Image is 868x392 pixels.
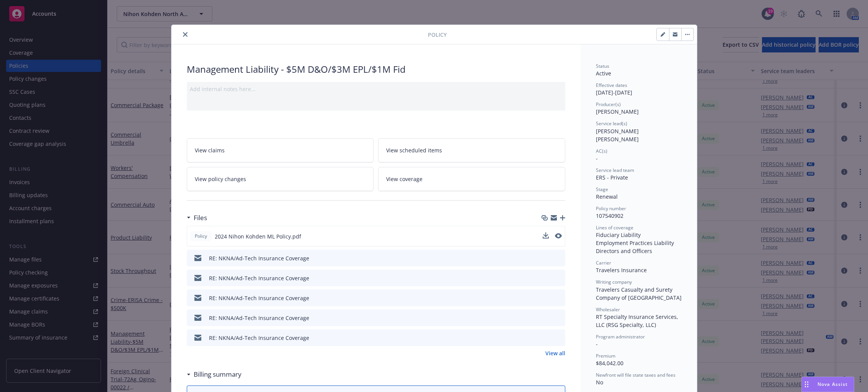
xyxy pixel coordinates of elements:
[596,313,680,328] span: RT Specialty Insurance Services, LLC (RSG Specialty, LLC)
[596,174,628,181] span: ERS - Private
[378,167,565,191] a: View coverage
[215,232,301,240] span: 2024 Nihon Kohden ML Policy.pdf
[596,82,682,96] div: [DATE] - [DATE]
[802,377,811,392] div: Drag to move
[543,294,549,302] button: download file
[187,369,241,379] div: Billing summary
[555,334,562,342] button: preview file
[555,232,562,240] button: preview file
[596,379,603,386] span: No
[209,294,309,302] div: RE: NKNA/Ad-Tech Insurance Coverage
[555,294,562,302] button: preview file
[378,138,565,162] a: View scheduled items
[596,333,645,340] span: Program administrator
[545,349,565,357] a: View all
[596,186,608,193] span: Stage
[596,231,682,239] div: Fiduciary Liability
[596,372,675,378] span: Newfront will file state taxes and fees
[187,167,374,191] a: View policy changes
[543,232,549,238] button: download file
[596,247,682,255] div: Directors and Officers
[596,82,627,88] span: Effective dates
[555,233,562,238] button: preview file
[596,359,623,367] span: $84,042.00
[596,212,623,219] span: 107540902
[596,260,611,266] span: Carrier
[596,193,618,200] span: Renewal
[596,70,611,77] span: Active
[209,254,309,262] div: RE: NKNA/Ad-Tech Insurance Coverage
[195,146,225,154] span: View claims
[555,314,562,322] button: preview file
[386,146,442,154] span: View scheduled items
[543,254,549,262] button: download file
[386,175,423,183] span: View coverage
[187,138,374,162] a: View claims
[209,334,309,342] div: RE: NKNA/Ad-Tech Insurance Coverage
[555,274,562,282] button: preview file
[428,31,447,39] span: Policy
[596,266,647,274] span: Travelers Insurance
[596,127,640,143] span: [PERSON_NAME] [PERSON_NAME]
[596,148,607,154] span: AC(s)
[543,334,549,342] button: download file
[187,213,207,223] div: Files
[194,213,207,223] h3: Files
[193,233,209,240] span: Policy
[596,306,620,313] span: Wholesaler
[195,175,246,183] span: View policy changes
[817,381,848,387] span: Nova Assist
[596,108,639,115] span: [PERSON_NAME]
[596,63,609,69] span: Status
[187,63,565,76] div: Management Liability - $5M D&O/$3M EPL/$1M Fid
[596,155,598,162] span: -
[543,274,549,282] button: download file
[596,205,626,212] span: Policy number
[596,340,598,348] span: -
[596,353,615,359] span: Premium
[555,254,562,262] button: preview file
[190,85,562,93] div: Add internal notes here...
[209,274,309,282] div: RE: NKNA/Ad-Tech Insurance Coverage
[596,167,634,173] span: Service lead team
[596,224,633,231] span: Lines of coverage
[543,314,549,322] button: download file
[596,101,621,108] span: Producer(s)
[209,314,309,322] div: RE: NKNA/Ad-Tech Insurance Coverage
[194,369,241,379] h3: Billing summary
[596,279,632,285] span: Writing company
[596,239,682,247] div: Employment Practices Liability
[181,30,190,39] button: close
[801,377,854,392] button: Nova Assist
[596,286,682,301] span: Travelers Casualty and Surety Company of [GEOGRAPHIC_DATA]
[543,232,549,240] button: download file
[596,120,627,127] span: Service lead(s)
